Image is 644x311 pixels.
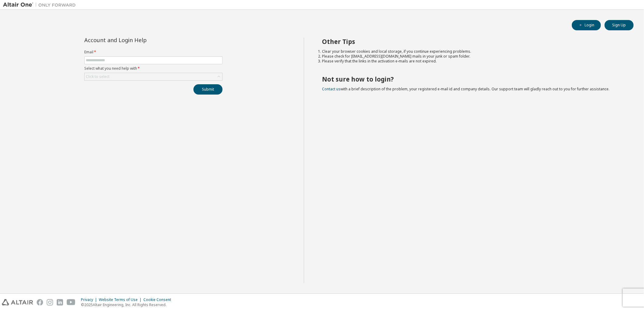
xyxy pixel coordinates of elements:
[37,299,43,306] img: facebook.svg
[322,59,623,64] li: Please verify that the links in the activation e-mails are not expired.
[81,297,99,302] div: Privacy
[84,50,223,55] label: Email
[322,86,610,92] span: with a brief description of the problem, your registered e-mail id and company details. Our suppo...
[99,297,143,302] div: Website Terms of Use
[605,20,634,30] button: Sign Up
[572,20,601,30] button: Login
[193,84,223,95] button: Submit
[67,299,75,306] img: youtube.svg
[84,66,223,71] label: Select what you need help with
[57,299,63,306] img: linkedin.svg
[86,74,109,79] div: Click to select
[85,73,222,80] div: Click to select
[322,54,623,59] li: Please check for [EMAIL_ADDRESS][DOMAIN_NAME] mails in your junk or spam folder.
[322,38,623,45] h2: Other Tips
[322,49,623,54] li: Clear your browser cookies and local storage, if you continue experiencing problems.
[47,299,53,306] img: instagram.svg
[143,297,175,302] div: Cookie Consent
[322,75,623,83] h2: Not sure how to login?
[322,86,341,92] a: Contact us
[81,302,175,307] p: © 2025 Altair Engineering, Inc. All Rights Reserved.
[3,2,79,8] img: Altair One
[2,299,33,306] img: altair_logo.svg
[84,38,195,42] div: Account and Login Help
